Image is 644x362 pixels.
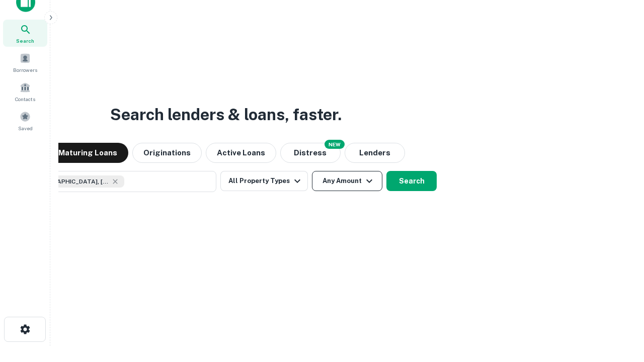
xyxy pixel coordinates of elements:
iframe: Chat Widget [594,282,644,330]
span: [GEOGRAPHIC_DATA], [GEOGRAPHIC_DATA], [GEOGRAPHIC_DATA] [34,177,109,186]
button: Lenders [345,143,405,163]
a: Saved [3,107,47,134]
button: Any Amount [312,171,382,191]
span: Search [16,37,34,45]
a: Search [3,20,47,47]
a: Contacts [3,78,47,105]
button: Originations [132,143,202,163]
button: [GEOGRAPHIC_DATA], [GEOGRAPHIC_DATA], [GEOGRAPHIC_DATA] [15,171,216,192]
button: Search distressed loans with lien and other non-mortgage details. [280,143,341,163]
a: Borrowers [3,49,47,76]
button: Search [386,171,437,191]
span: Contacts [15,95,35,103]
div: NEW [325,140,345,149]
button: Active Loans [206,143,276,163]
span: Borrowers [13,66,37,74]
span: Saved [18,124,33,132]
button: All Property Types [220,171,308,191]
h3: Search lenders & loans, faster. [110,103,342,127]
button: Maturing Loans [47,143,128,163]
